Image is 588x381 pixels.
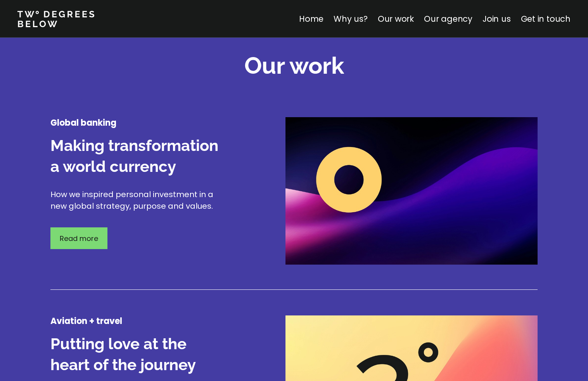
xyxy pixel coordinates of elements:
[50,117,538,312] a: Global bankingMaking transformation a world currencyHow we inspired personal investment in a new ...
[50,315,229,327] h4: Aviation + travel
[50,333,229,375] h3: Putting love at the heart of the journey
[378,13,414,24] a: Our work
[50,135,229,177] h3: Making transformation a world currency
[299,13,323,24] a: Home
[424,13,472,24] a: Our agency
[244,50,344,81] h2: Our work
[334,13,368,24] a: Why us?
[521,13,571,24] a: Get in touch
[60,233,98,244] p: Read more
[50,117,229,129] h4: Global banking
[483,13,511,24] a: Join us
[50,189,229,212] p: How we inspired personal investment in a new global strategy, purpose and values.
